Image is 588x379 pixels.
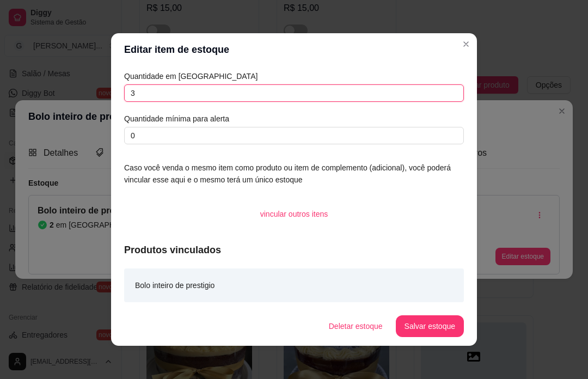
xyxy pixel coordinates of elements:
header: Editar item de estoque [111,33,477,66]
article: Caso você venda o mesmo item como produto ou item de complemento (adicional), você poderá vincula... [124,162,464,186]
article: Produtos vinculados [124,242,464,258]
button: Salvar estoque [396,315,464,337]
article: Quantidade mínima para alerta [124,113,464,125]
button: Deletar estoque [320,315,391,337]
article: Bolo inteiro de prestigio [135,279,215,291]
button: Close [457,35,475,53]
button: vincular outros itens [252,203,337,225]
article: Quantidade em [GEOGRAPHIC_DATA] [124,70,464,82]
